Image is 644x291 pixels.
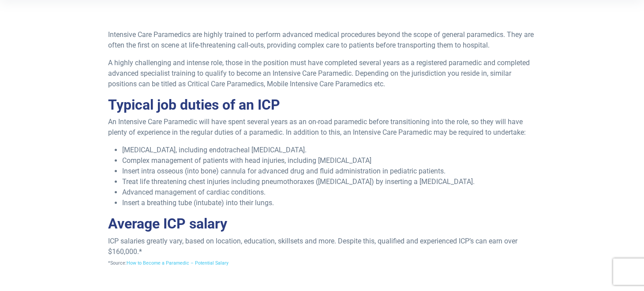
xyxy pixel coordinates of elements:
[108,260,228,266] span: *Source:
[108,215,536,232] h2: Average ICP salary
[122,198,536,208] li: Insert a breathing tube (intubate) into their lungs.
[122,187,536,198] li: Advanced management of cardiac conditions.
[122,155,536,166] li: Complex management of patients with head injuries, including [MEDICAL_DATA]
[122,145,536,155] li: [MEDICAL_DATA], including endotracheal [MEDICAL_DATA].
[108,58,536,89] p: A highly challenging and intense role, those in the position must have completed several years as...
[122,166,536,177] li: Insert intra osseous (into bone) cannula for advanced drug and fluid administration in pediatric ...
[108,96,536,113] h2: Typical job duties of an ICP
[127,260,228,266] a: How to Become a Paramedic – Potential Salary
[108,117,536,138] p: An Intensive Care Paramedic will have spent several years as an on-road paramedic before transiti...
[108,29,536,51] p: Intensive Care Paramedics are highly trained to perform advanced medical procedures beyond the sc...
[108,236,536,268] p: ICP salaries greatly vary, based on location, education, skillsets and more. Despite this, qualif...
[122,177,536,187] li: Treat life threatening chest injuries including pneumothoraxes ([MEDICAL_DATA]) by inserting a [M...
